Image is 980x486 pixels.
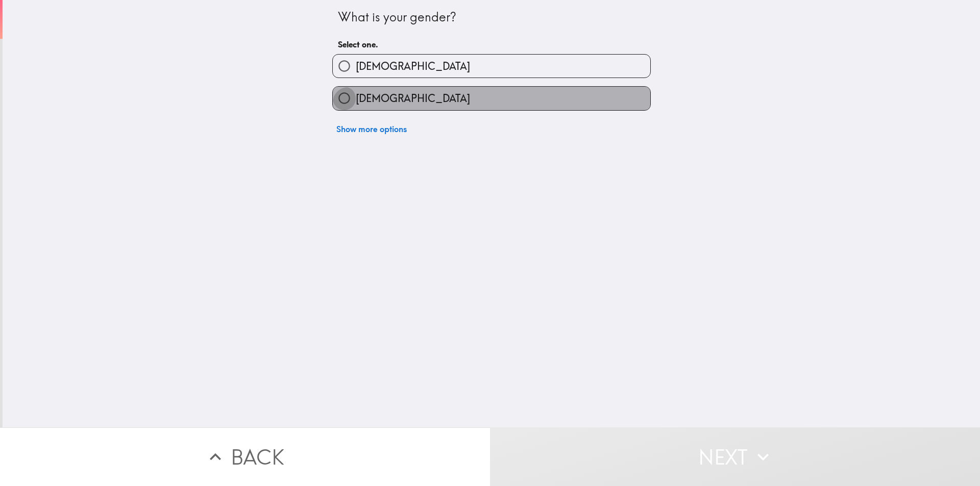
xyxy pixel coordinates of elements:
[356,59,470,73] span: [DEMOGRAPHIC_DATA]
[338,39,645,50] h6: Select one.
[490,427,980,486] button: Next
[332,119,411,139] button: Show more options
[356,91,470,106] span: [DEMOGRAPHIC_DATA]
[338,9,645,26] div: What is your gender?
[333,55,650,78] button: [DEMOGRAPHIC_DATA]
[333,87,650,110] button: [DEMOGRAPHIC_DATA]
